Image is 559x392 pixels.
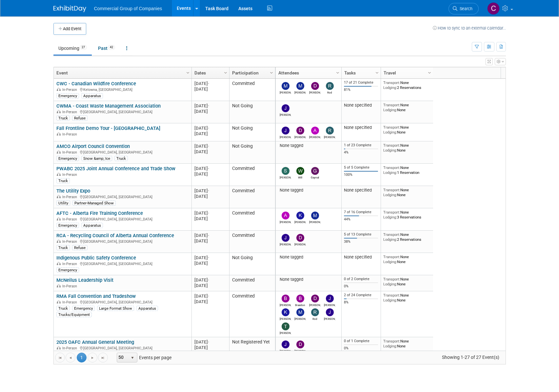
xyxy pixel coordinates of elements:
[56,166,175,172] a: PWABC 2025 Joint Annual Conference and Trade Show
[311,295,319,302] img: David West
[98,353,108,362] a: Go to the last page
[81,93,103,98] div: Apparatus
[56,194,189,199] div: [GEOGRAPHIC_DATA], [GEOGRAPHIC_DATA]
[62,262,79,266] span: In-Person
[208,188,209,193] span: -
[383,143,400,148] span: Transport:
[344,173,378,177] div: 100%
[56,125,160,131] a: Fall Frontline Demo Tour - [GEOGRAPHIC_DATA]
[309,219,321,224] div: Mike Feduniw
[229,164,275,186] td: Committed
[324,316,335,320] div: Joe Galloway
[57,346,61,349] img: In-Person Event
[208,126,209,131] span: -
[344,88,378,92] div: 81%
[62,300,79,304] span: In-Person
[309,175,321,179] div: Gaynal Brierley
[296,127,304,134] img: Derek MacDonald
[311,127,319,134] img: Alexander Cafovski
[282,308,289,316] img: Kelly Mayhew
[344,188,378,193] div: None specified
[56,143,130,149] a: AMCO Airport Council Convention
[383,143,430,153] div: None None
[282,322,289,330] img: Trent Spencer
[383,293,430,302] div: None None
[229,275,275,291] td: Committed
[62,217,79,221] span: In-Person
[280,348,291,353] div: Jamie Zimmerman
[487,2,500,15] img: Cole Mattern
[229,291,275,337] td: Committed
[208,340,209,344] span: -
[194,171,226,177] div: [DATE]
[62,346,79,350] span: In-Person
[294,175,306,179] div: Will Schwenger
[296,308,304,316] img: Mike Feduniw
[383,210,400,215] span: Transport:
[449,3,479,14] a: Search
[72,200,116,206] div: Partner-Managed Show
[326,127,334,134] img: Richard Gale
[72,306,95,311] div: Emergency
[194,131,226,136] div: [DATE]
[77,353,87,362] span: 1
[383,148,397,153] span: Lodging:
[383,215,397,219] span: Lodging:
[114,156,128,161] div: Truck
[194,238,226,244] div: [DATE]
[324,302,335,307] div: Jason Fast
[194,339,226,345] div: [DATE]
[383,125,400,130] span: Transport:
[56,87,189,92] div: Kelowna, [GEOGRAPHIC_DATA]
[278,277,339,282] div: None tagged
[344,239,378,244] div: 38%
[280,134,291,139] div: Jamie Zimmerman
[94,6,162,11] span: Commercial Group of Companies
[57,88,61,91] img: In-Person Event
[229,186,275,208] td: Committed
[93,42,120,54] a: Past42
[56,115,70,121] div: Truck
[66,353,75,362] a: Go to the previous page
[383,165,400,170] span: Transport:
[90,355,95,361] span: Go to the next page
[294,90,306,94] div: Mike Thomson
[383,344,397,348] span: Lodging:
[383,188,400,192] span: Transport:
[344,125,378,130] div: None specified
[296,82,304,90] img: Mike Thomson
[282,82,289,90] img: Mike Feduniw
[383,108,397,112] span: Lodging:
[56,277,113,283] a: McNeilus Leadership Visit
[344,293,378,298] div: 2 of 24 Complete
[294,348,306,353] div: Derek MacDonald
[56,93,79,98] div: Emergency
[309,316,321,320] div: Rod Leland
[383,255,400,259] span: Transport:
[229,337,275,360] td: Not Registered Yet
[53,23,86,35] button: Add Event
[383,103,430,112] div: None None
[232,67,271,78] a: Participation
[373,67,381,77] a: Column Settings
[53,42,92,54] a: Upcoming27
[194,103,226,109] div: [DATE]
[130,355,135,361] span: select
[344,210,378,215] div: 7 of 16 Complete
[344,150,378,155] div: 4%
[194,143,226,149] div: [DATE]
[194,81,226,86] div: [DATE]
[383,277,400,281] span: Transport:
[57,132,61,135] img: In-Person Event
[56,149,189,155] div: [GEOGRAPHIC_DATA], [GEOGRAPHIC_DATA]
[57,355,63,361] span: Go to the first page
[56,156,79,161] div: Emergency
[311,212,319,219] img: Mike Feduniw
[81,223,103,228] div: Apparatus
[383,282,397,286] span: Lodging:
[383,125,430,134] div: None None
[56,238,189,244] div: [GEOGRAPHIC_DATA], [GEOGRAPHIC_DATA]
[344,232,378,237] div: 5 of 13 Complete
[56,261,189,266] div: [GEOGRAPHIC_DATA], [GEOGRAPHIC_DATA]
[296,212,304,219] img: Kelly Mayhew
